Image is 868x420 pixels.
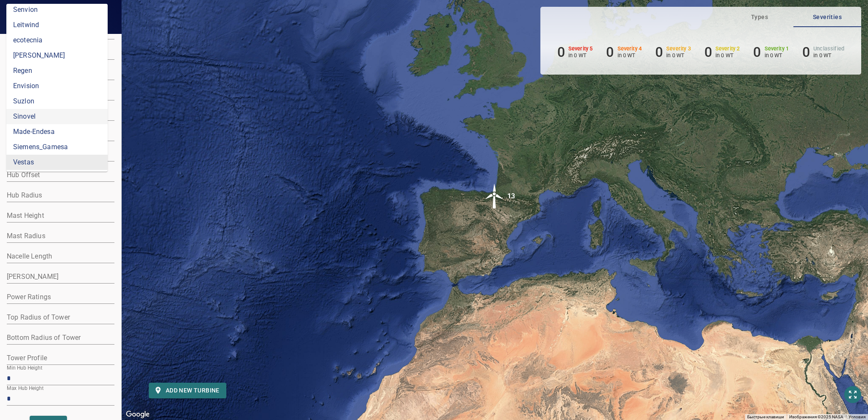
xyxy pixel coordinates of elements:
[789,414,843,419] span: Изображения ©2025 NASA
[568,46,593,52] h6: Severity 5
[731,12,788,22] span: Types
[849,414,865,419] a: Условия (ссылка откроется в новой вкладке)
[747,414,784,420] button: Быстрые клавиши
[813,52,844,58] p: in 0 WT
[482,184,507,210] gmp-advanced-marker: 13
[149,383,226,398] button: Add new turbine
[666,46,691,52] h6: Severity 3
[606,44,614,60] h6: 0
[6,78,108,94] li: Envision
[618,52,642,58] p: in 0 WT
[6,63,108,78] li: Regen
[124,409,152,420] a: Открыть эту область в Google Картах (в новом окне)
[6,33,108,48] li: ecotecnia
[6,2,108,17] li: Senvion
[798,12,856,22] span: Severities
[606,44,642,60] li: Severity 4
[765,52,789,58] p: in 0 WT
[765,46,789,52] h6: Severity 1
[557,44,593,60] li: Severity 5
[568,52,593,58] p: in 0 WT
[6,17,108,33] li: Leitwind
[618,46,642,52] h6: Severity 4
[156,385,220,396] span: Add new turbine
[507,184,515,209] div: 13
[655,44,691,60] li: Severity 3
[802,44,844,60] li: Severity Unclassified
[6,94,108,109] li: Suzlon
[704,44,712,60] h6: 0
[704,44,740,60] li: Severity 2
[6,109,108,124] li: Sinovel
[124,409,152,420] img: Google
[482,184,507,209] img: windFarmIcon.svg
[715,52,740,58] p: in 0 WT
[813,46,844,52] h6: Unclassified
[557,44,565,60] h6: 0
[6,170,108,185] li: Pyrkal
[655,44,663,60] h6: 0
[6,139,108,155] li: Siemens_Gamesa
[666,52,691,58] p: in 0 WT
[753,44,789,60] li: Severity 1
[6,48,108,63] li: [PERSON_NAME]
[715,46,740,52] h6: Severity 2
[6,155,108,170] li: Vestas
[753,44,761,60] h6: 0
[802,44,810,60] h6: 0
[6,124,108,139] li: Made-Endesa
